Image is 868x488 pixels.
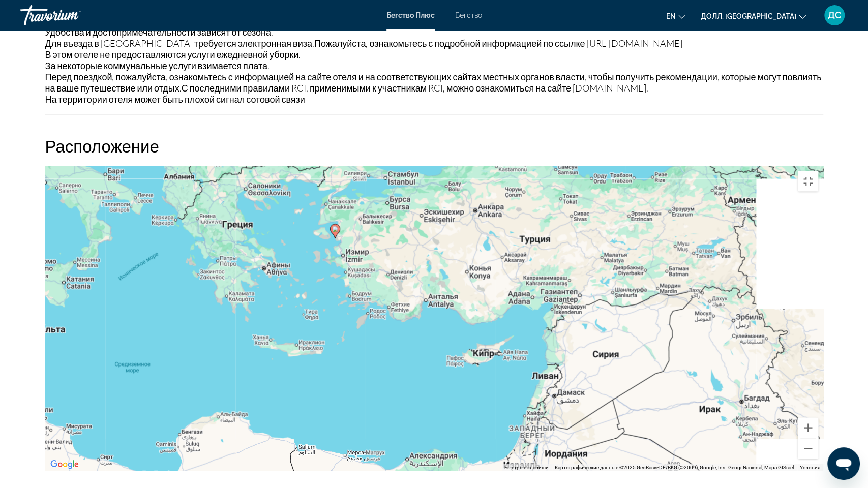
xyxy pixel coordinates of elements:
[828,10,841,20] ya-tr-span: ДС
[800,465,820,470] a: Условия (ссылка откроется в новой вкладке)
[45,71,822,94] ya-tr-span: Перед поездкой, пожалуйста, ознакомьтесь с информацией на сайте отеля и на соответствующих сайтах...
[800,465,820,470] ya-tr-span: Условия
[45,136,159,156] ya-tr-span: Расположение
[728,465,743,470] ya-tr-span: Geogr.
[827,447,860,480] iframe: Кнопка запуска окна обмена сообщениями
[701,9,806,23] button: Изменить валюту
[504,464,549,471] button: Быстрые клавиши
[48,458,81,471] a: Откройте эту область на Картах Google (в новом окне)
[45,94,305,105] ya-tr-span: На территории отеля может быть плохой сигнал сотовой связи
[314,38,682,49] ya-tr-span: Пожалуйста, ознакомьтесь с подробной информацией по ссылке [URL][DOMAIN_NAME]
[455,11,482,19] a: Бегство
[798,171,818,192] button: Включить полноэкранный режим
[48,458,81,471] img: Google
[555,465,728,470] ya-tr-span: Картографические данные ©2025 GeoBasis-DE/BKG (©2009), Google, Inst.
[798,439,818,459] button: Уменьшить
[45,38,314,49] ya-tr-span: Для въезда в [GEOGRAPHIC_DATA] требуется электронная виза.
[45,26,273,38] ya-tr-span: Удобства и достопримечательности зависят от сезона.
[666,9,685,23] button: Изменить язык
[743,465,794,470] ya-tr-span: Nacional, Mapa GISrael
[504,465,549,470] ya-tr-span: Быстрые клавиши
[701,12,796,20] ya-tr-span: Долл. [GEOGRAPHIC_DATA]
[182,82,648,94] ya-tr-span: С последними правилами RCI, применимыми к участникам RCI, можно ознакомиться на сайте [DOMAIN_NAME].
[20,2,122,28] a: Травориум
[821,5,848,26] button: Пользовательское меню
[666,12,676,20] ya-tr-span: en
[45,60,270,71] ya-tr-span: За некоторые коммунальные услуги взимается плата.
[798,418,818,438] button: Увеличить
[45,49,301,60] ya-tr-span: В этом отеле не предоставляются услуги ежедневной уборки.
[386,11,435,19] a: Бегство Плюс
